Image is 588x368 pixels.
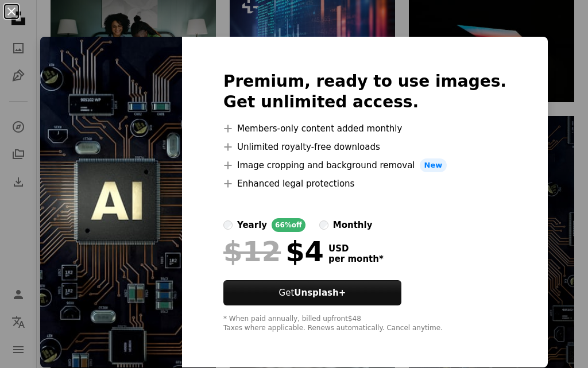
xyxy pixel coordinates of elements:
div: * When paid annually, billed upfront $48 Taxes where applicable. Renews automatically. Cancel any... [223,315,506,333]
div: 66% off [272,218,305,232]
input: monthly [319,220,328,230]
img: premium_photo-1683120966127-14162cdd0935 [40,37,182,367]
span: USD [328,243,384,254]
li: Enhanced legal protections [223,177,506,191]
span: New [420,158,447,172]
span: per month * [328,254,384,264]
span: $12 [223,237,281,266]
div: monthly [333,218,373,232]
input: yearly66%off [223,220,233,230]
strong: Unsplash+ [294,288,346,298]
li: Image cropping and background removal [223,158,506,172]
div: yearly [237,218,267,232]
div: $4 [223,237,324,266]
li: Unlimited royalty-free downloads [223,140,506,154]
h2: Premium, ready to use images. Get unlimited access. [223,71,506,113]
button: GetUnsplash+ [223,280,401,305]
li: Members-only content added monthly [223,122,506,135]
